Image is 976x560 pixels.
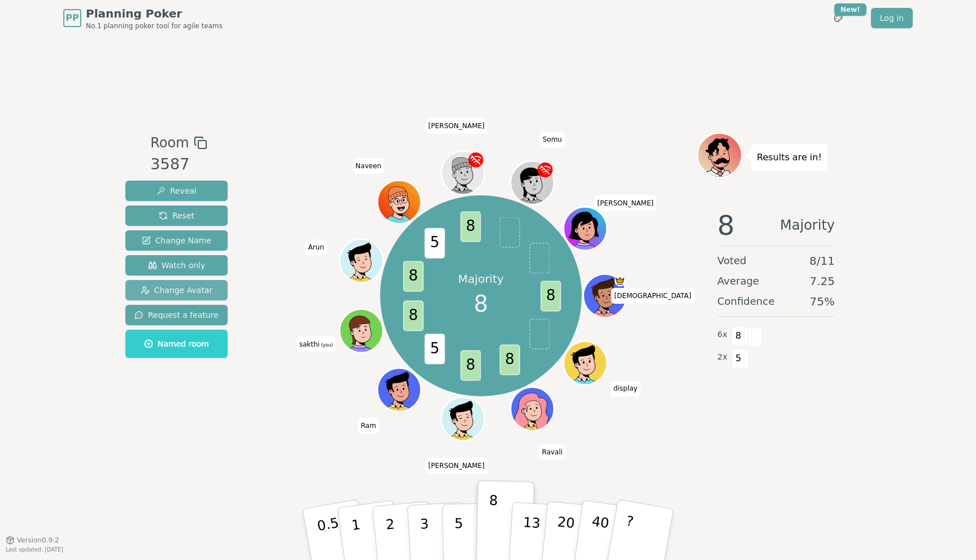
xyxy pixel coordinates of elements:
[461,350,481,380] span: 8
[403,300,424,331] span: 8
[717,212,735,239] span: 8
[17,536,59,545] span: Version 0.9.2
[834,3,866,16] div: New!
[142,235,211,246] span: Change Name
[615,275,625,286] span: Shiva is the host
[148,260,206,271] span: Watch only
[458,271,504,287] p: Majority
[425,228,445,258] span: 5
[352,158,384,174] span: Click to change your name
[159,210,194,221] span: Reset
[780,212,835,239] span: Majority
[871,8,913,28] a: Log in
[305,239,326,255] span: Click to change your name
[150,133,189,153] span: Room
[717,294,774,309] span: Confidence
[297,336,336,352] span: Click to change your name
[156,185,197,196] span: Reveal
[828,8,848,28] button: New!
[341,310,382,351] button: Click to change your avatar
[125,280,228,300] button: Change Avatar
[732,326,745,345] span: 8
[125,205,228,226] button: Reset
[358,418,379,434] span: Click to change your name
[461,211,481,242] span: 8
[500,344,520,375] span: 8
[125,330,228,358] button: Named room
[86,6,223,21] span: Planning Poker
[488,492,498,553] p: 8
[6,536,59,545] button: Version0.9.2
[732,349,745,368] span: 5
[611,288,694,304] span: Click to change your name
[809,253,835,269] span: 8 / 11
[425,118,487,134] span: Click to change your name
[150,153,207,176] div: 3587
[539,444,566,460] span: Click to change your name
[66,11,79,25] span: PP
[86,21,223,30] span: No.1 planning poker tool for agile teams
[125,181,228,201] button: Reveal
[134,309,219,321] span: Request a feature
[717,329,727,341] span: 6 x
[320,343,333,348] span: (you)
[141,285,213,296] span: Change Avatar
[425,458,487,474] span: Click to change your name
[810,294,835,309] span: 75 %
[717,253,747,269] span: Voted
[757,150,822,165] p: Results are in!
[125,255,228,275] button: Watch only
[125,305,228,325] button: Request a feature
[717,273,759,289] span: Average
[425,334,445,364] span: 5
[540,132,565,147] span: Click to change your name
[403,261,424,291] span: 8
[611,381,640,397] span: Click to change your name
[541,281,561,311] span: 8
[125,230,228,251] button: Change Name
[595,195,657,211] span: Click to change your name
[63,6,223,30] a: PPPlanning PokerNo.1 planning poker tool for agile teams
[144,338,209,349] span: Named room
[809,273,835,289] span: 7.25
[474,287,488,321] span: 8
[6,546,63,553] span: Last updated: [DATE]
[717,351,727,364] span: 2 x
